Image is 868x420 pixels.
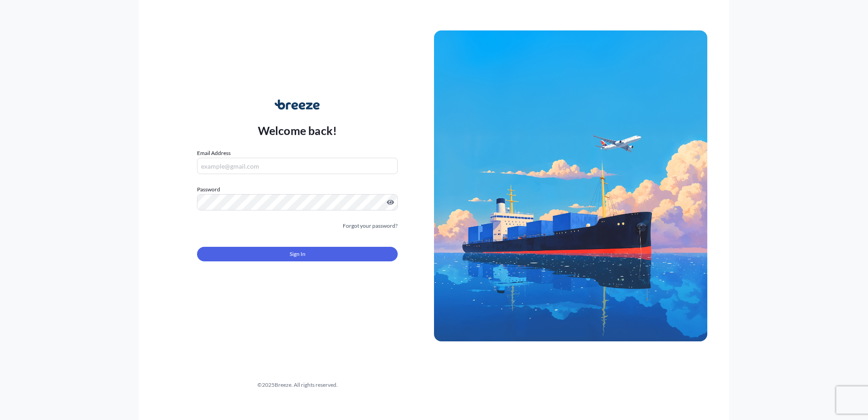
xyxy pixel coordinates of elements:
[161,380,434,390] div: © 2025 Breeze. All rights reserved.
[290,250,306,259] span: Sign In
[434,30,707,341] img: Ship illustration
[197,149,231,158] label: Email Address
[197,185,398,194] label: Password
[343,221,398,230] a: Forgot your password?
[258,123,337,138] p: Welcome back!
[387,199,394,206] button: Show password
[197,158,398,174] input: example@gmail.com
[197,247,398,261] button: Sign In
